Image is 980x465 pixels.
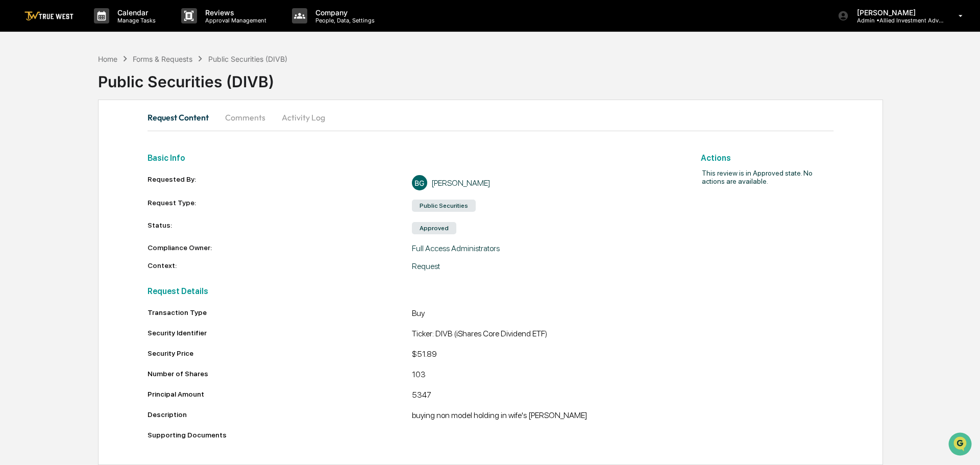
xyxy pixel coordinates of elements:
[148,243,412,253] div: Compliance Owner:
[6,224,68,242] a: 🔎Data Lookup
[20,228,64,238] span: Data Lookup
[849,8,944,17] p: [PERSON_NAME]
[32,139,83,147] span: [PERSON_NAME]
[148,153,676,163] h2: Basic Info
[32,166,83,175] span: [PERSON_NAME]
[90,139,111,147] span: [DATE]
[217,105,274,130] button: Comments
[148,431,676,439] div: Supporting Documents
[307,8,380,17] p: Company
[412,410,676,423] div: buying non model holding in wife's [PERSON_NAME]
[10,78,29,96] img: 1746055101610-c473b297-6a78-478c-a979-82029cc54cd1
[148,370,412,378] div: Number of Shares
[74,210,82,218] div: 🗄️
[676,169,834,185] h2: This review is in Approved state. No actions are available.
[72,253,124,261] a: Powered byPylon
[412,370,676,382] div: 103
[412,261,676,271] div: Request
[148,105,834,130] div: secondary tabs example
[109,17,161,24] p: Manage Tasks
[85,139,88,147] span: •
[849,17,944,24] p: Admin • Allied Investment Advisors
[412,175,427,190] div: BG
[20,209,66,219] span: Preclearance
[197,8,272,17] p: Reviews
[46,88,140,96] div: We're available if you need us!
[412,222,456,234] div: Approved
[148,349,412,357] div: Security Price
[148,261,412,271] div: Context:
[148,308,412,316] div: Transaction Type
[208,55,287,63] div: Public Securities (DIVB)
[148,286,676,296] h2: Request Details
[148,105,217,130] button: Request Content
[10,129,27,145] img: Tammy Steffen
[46,78,167,88] div: Start new chat
[412,243,676,253] div: Full Access Administrators
[85,166,88,175] span: •
[102,253,124,261] span: Pylon
[431,178,491,188] div: [PERSON_NAME]
[307,17,380,24] p: People, Data, Settings
[10,21,186,38] p: How can we help?
[98,64,980,91] div: Public Securities (DIVB)
[148,175,412,190] div: Requested By:
[109,8,161,17] p: Calendar
[6,205,70,223] a: 🖐️Preclearance
[70,205,131,223] a: 🗄️Attestations
[148,410,412,419] div: Description
[84,209,127,219] span: Attestations
[148,221,412,235] div: Status:
[197,17,272,24] p: Approval Management
[148,329,412,337] div: Security Identifier
[174,81,186,93] button: Start new chat
[158,111,186,124] button: See all
[412,329,676,341] div: Ticker: DIVB (iShares Core Dividend ETF)
[148,199,412,213] div: Request Type:
[701,153,834,163] h2: Actions
[947,431,975,459] iframe: Open customer support
[98,55,117,63] div: Home
[148,390,412,398] div: Principal Amount
[133,55,192,63] div: Forms & Requests
[10,229,18,237] div: 🔎
[10,157,27,173] img: Tammy Steffen
[412,390,676,402] div: 5347
[412,349,676,361] div: $51.89
[412,200,476,212] div: Public Securities
[10,113,68,121] div: Past conversations
[21,78,40,96] img: 8933085812038_c878075ebb4cc5468115_72.jpg
[412,308,676,321] div: Buy
[24,11,73,21] img: logo
[90,166,111,175] span: [DATE]
[10,210,18,218] div: 🖐️
[274,105,333,130] button: Activity Log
